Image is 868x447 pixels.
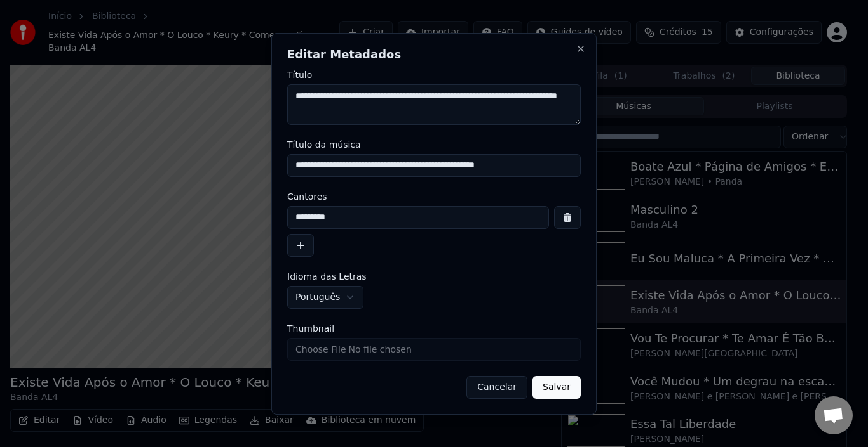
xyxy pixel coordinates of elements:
[287,192,581,201] label: Cantores
[532,376,581,399] button: Salvar
[287,272,367,281] span: Idioma das Letras
[287,140,581,149] label: Título da música
[287,49,581,60] h2: Editar Metadados
[466,376,527,399] button: Cancelar
[287,324,334,333] span: Thumbnail
[287,70,581,79] label: Título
